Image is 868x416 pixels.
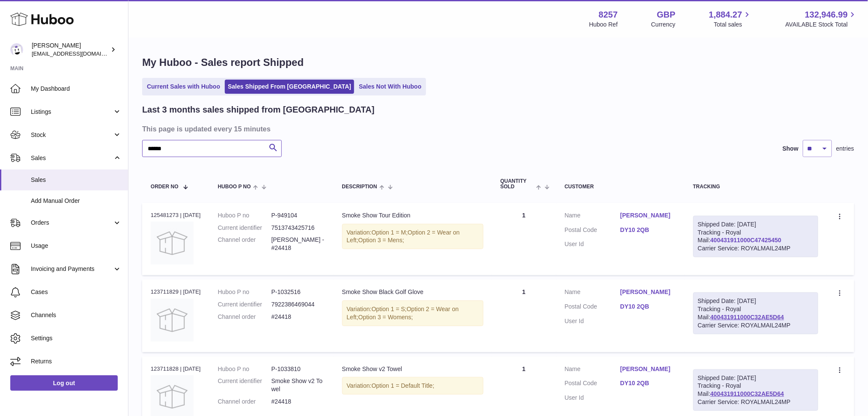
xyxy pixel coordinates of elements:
div: Shipped Date: [DATE] [698,374,814,382]
a: 400431911000C47425450 [710,237,781,244]
div: Shipped Date: [DATE] [698,220,814,229]
div: Variation: [342,224,483,250]
span: Option 1 = S; [372,306,407,312]
span: Returns [31,357,122,365]
span: Option 2 = Wear on Left; [347,306,459,321]
a: 400431911000C32AE5D64 [710,390,784,397]
a: Sales Shipped From [GEOGRAPHIC_DATA] [225,80,354,94]
a: 1,884.27 Total sales [709,9,752,29]
span: Huboo P no [218,184,251,190]
span: Settings [31,334,122,342]
span: Cases [31,288,122,296]
a: [PERSON_NAME] [620,211,676,220]
td: 1 [492,203,556,275]
dt: User Id [565,240,620,248]
span: Stock [31,131,113,139]
dt: Current identifier [218,224,271,232]
h2: Last 3 months sales shipped from [GEOGRAPHIC_DATA] [142,104,375,116]
div: 123711829 | [DATE] [151,288,201,296]
span: Sales [31,154,113,162]
span: AVAILABLE Stock Total [785,21,858,29]
span: Add Manual Order [31,197,122,205]
strong: 8257 [599,9,618,21]
a: DY10 2QB [620,303,676,311]
dd: 7513743425716 [271,224,325,232]
a: 400431911000C32AE5D64 [710,314,784,321]
span: Option 1 = Default Title; [372,382,435,389]
div: Tracking - Royal Mail: [693,292,818,334]
span: My Dashboard [31,85,122,93]
dt: Postal Code [565,379,620,389]
dt: Channel order [218,236,271,252]
span: Channels [31,311,122,319]
img: no-photo.jpg [151,222,194,264]
a: [PERSON_NAME] [620,365,676,373]
img: don@skinsgolf.com [10,43,23,56]
div: Carrier Service: ROYALMAIL24MP [698,244,814,253]
a: [PERSON_NAME] [620,288,676,296]
span: Quantity Sold [501,178,534,190]
span: Order No [151,184,179,190]
div: Carrier Service: ROYALMAIL24MP [698,398,814,406]
a: Log out [10,375,118,391]
label: Show [783,145,799,153]
div: Smoke Show v2 Towel [342,365,483,373]
div: [PERSON_NAME] [32,42,109,58]
span: Usage [31,242,122,250]
span: Option 3 = Mens; [358,237,404,244]
a: DY10 2QB [620,379,676,387]
dt: User Id [565,317,620,325]
span: Option 1 = M; [372,229,408,236]
td: 1 [492,279,556,352]
div: Variation: [342,300,483,326]
dt: Name [565,288,620,298]
dt: User Id [565,394,620,402]
dt: Huboo P no [218,365,271,373]
a: Current Sales with Huboo [144,80,223,94]
div: Variation: [342,377,483,395]
div: Smoke Show Black Golf Glove [342,288,483,296]
dd: Smoke Show v2 Towel [271,377,325,393]
div: Huboo Ref [589,21,618,29]
div: 123711828 | [DATE] [151,365,201,373]
dt: Current identifier [218,377,271,393]
dt: Channel order [218,313,271,321]
img: no-photo.jpg [151,299,194,342]
div: Tracking [693,184,818,190]
dt: Huboo P no [218,211,271,220]
h1: My Huboo - Sales report Shipped [142,56,854,69]
h3: This page is updated every 15 minutes [142,124,852,134]
span: Listings [31,108,113,116]
span: 1,884.27 [709,9,743,21]
span: 132,946.99 [805,9,848,21]
div: Currency [651,21,676,29]
div: Customer [565,184,676,190]
dd: P-949104 [271,211,325,220]
dt: Name [565,365,620,375]
strong: GBP [657,9,675,21]
span: Sales [31,176,122,184]
span: Description [342,184,377,190]
a: 132,946.99 AVAILABLE Stock Total [785,9,858,29]
dt: Current identifier [218,300,271,309]
dd: P-1033810 [271,365,325,373]
dd: 7922386469044 [271,300,325,309]
div: Smoke Show Tour Edition [342,211,483,220]
div: Shipped Date: [DATE] [698,297,814,305]
dt: Postal Code [565,303,620,313]
div: 125481273 | [DATE] [151,211,201,219]
dt: Postal Code [565,226,620,236]
span: [EMAIL_ADDRESS][DOMAIN_NAME] [32,50,126,57]
span: Option 3 = Womens; [358,314,413,321]
dd: #24418 [271,398,325,406]
div: Tracking - Royal Mail: [693,216,818,258]
dd: [PERSON_NAME] - #24418 [271,236,325,252]
dd: #24418 [271,313,325,321]
span: Orders [31,219,113,227]
span: entries [836,145,854,153]
div: Carrier Service: ROYALMAIL24MP [698,321,814,330]
a: DY10 2QB [620,226,676,234]
span: Invoicing and Payments [31,265,113,273]
dt: Name [565,211,620,222]
dt: Channel order [218,398,271,406]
